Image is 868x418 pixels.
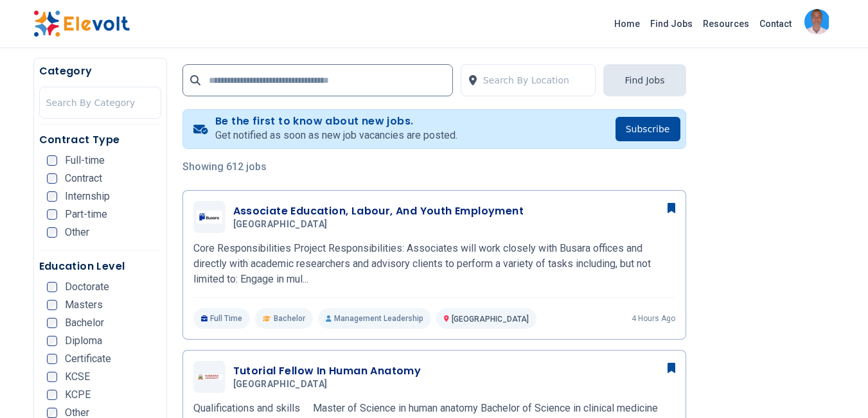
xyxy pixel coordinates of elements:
h5: Education Level [39,259,161,274]
span: [GEOGRAPHIC_DATA] [233,219,328,231]
span: [GEOGRAPHIC_DATA] [233,379,328,390]
h4: Be the first to know about new jobs. [215,115,457,128]
input: Masters [47,300,57,310]
h5: Category [39,64,161,79]
img: Busara Center [197,211,222,224]
h3: Associate Education, Labour, And Youth Employment [233,204,524,219]
input: Doctorate [47,282,57,292]
span: [GEOGRAPHIC_DATA] [452,315,529,324]
span: Other [65,227,89,238]
input: Full-time [47,155,57,166]
span: Diploma [65,336,102,346]
span: Part-time [65,209,107,220]
a: Contact [754,13,797,34]
input: Other [47,227,57,238]
span: Bachelor [274,313,305,324]
input: Internship [47,191,57,202]
iframe: Chat Widget [804,356,868,418]
input: Diploma [47,336,57,346]
a: Home [609,13,645,34]
input: Other [47,408,57,418]
a: Resources [698,13,754,34]
input: Bachelor [47,318,57,328]
span: Contract [65,173,102,184]
h5: Contract Type [39,132,161,148]
span: Masters [65,300,103,310]
button: Subscribe [616,117,680,141]
a: Busara CenterAssociate Education, Labour, And Youth Employment[GEOGRAPHIC_DATA]Core Responsibilit... [193,201,675,329]
span: Doctorate [65,282,109,292]
span: Bachelor [65,318,104,328]
button: Isaiah Amunga [804,9,830,35]
input: KCSE [47,372,57,382]
input: Part-time [47,209,57,220]
button: Find Jobs [603,64,686,96]
span: Other [65,408,89,418]
a: Find Jobs [645,13,698,34]
input: Certificate [47,354,57,364]
p: Core Responsibilities Project Responsibilities: Associates will work closely with Busara offices ... [193,241,675,287]
input: KCPE [47,390,57,400]
p: Showing 612 jobs [182,159,686,175]
span: Certificate [65,354,111,364]
span: KCSE [65,372,90,382]
input: Contract [47,173,57,184]
p: Management Leadership [318,308,431,329]
p: Get notified as soon as new job vacancies are posted. [215,128,457,143]
img: Kabarak University [197,374,222,379]
p: Full Time [193,308,251,329]
img: Isaiah Amunga [804,9,829,35]
span: Full-time [65,155,105,166]
p: 4 hours ago [632,313,675,324]
span: KCPE [65,390,91,400]
h3: Tutorial Fellow In Human Anatomy [233,363,421,379]
span: Internship [65,191,110,202]
img: Elevolt [33,10,130,37]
